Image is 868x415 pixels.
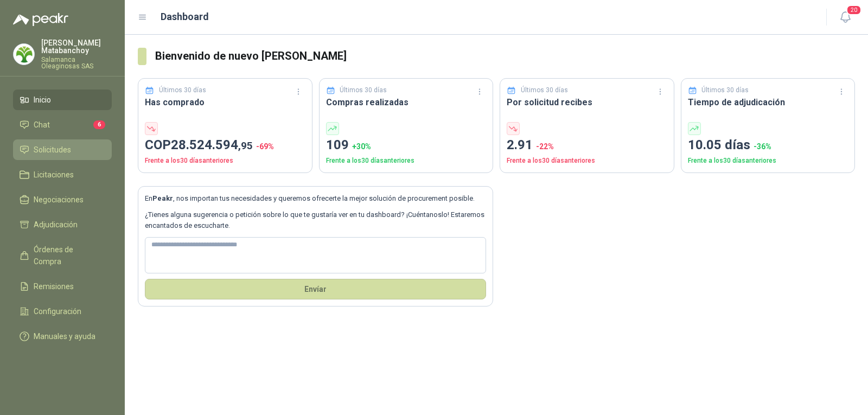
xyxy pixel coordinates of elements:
b: Peakr [152,194,173,202]
a: Licitaciones [13,164,112,185]
h3: Por solicitud recibes [507,95,667,109]
p: Últimos 30 días [701,85,749,95]
p: 109 [326,135,487,156]
p: Últimos 30 días [159,85,206,95]
h1: Dashboard [161,9,209,24]
p: Frente a los 30 días anteriores [145,156,305,166]
span: Chat [34,119,50,131]
span: -36 % [754,142,771,151]
span: -69 % [256,142,274,151]
span: 28.524.594 [171,137,253,152]
a: Configuración [13,301,112,322]
span: Órdenes de Compra [34,244,101,267]
button: 20 [835,8,855,27]
a: Órdenes de Compra [13,239,112,272]
span: Licitaciones [34,169,74,181]
span: Adjudicación [34,219,78,231]
p: Frente a los 30 días anteriores [507,156,667,166]
span: Negociaciones [34,194,84,206]
span: -22 % [536,142,554,151]
span: 20 [846,5,861,15]
h3: Bienvenido de nuevo [PERSON_NAME] [155,48,855,65]
span: Manuales y ayuda [34,330,95,342]
p: Salamanca Oleaginosas SAS [41,56,112,69]
h3: Tiempo de adjudicación [688,95,848,109]
a: Solicitudes [13,139,112,160]
a: Inicio [13,90,112,110]
a: Adjudicación [13,214,112,235]
a: Remisiones [13,276,112,297]
p: ¿Tienes alguna sugerencia o petición sobre lo que te gustaría ver en tu dashboard? ¡Cuéntanoslo! ... [145,209,486,232]
span: Solicitudes [34,144,71,156]
p: 10.05 días [688,135,848,156]
span: Remisiones [34,280,74,292]
p: [PERSON_NAME] Matabanchoy [41,39,112,54]
p: Frente a los 30 días anteriores [688,156,848,166]
button: Envíar [145,279,486,299]
img: Company Logo [14,44,34,65]
span: Configuración [34,305,81,317]
p: En , nos importan tus necesidades y queremos ofrecerte la mejor solución de procurement posible. [145,193,486,204]
a: Manuales y ayuda [13,326,112,347]
p: Últimos 30 días [521,85,568,95]
span: Inicio [34,94,51,106]
p: Últimos 30 días [340,85,387,95]
p: Frente a los 30 días anteriores [326,156,487,166]
span: 6 [93,120,105,129]
a: Negociaciones [13,189,112,210]
span: ,95 [238,139,253,152]
img: Logo peakr [13,13,68,26]
p: 2.91 [507,135,667,156]
h3: Has comprado [145,95,305,109]
h3: Compras realizadas [326,95,487,109]
p: COP [145,135,305,156]
span: + 30 % [352,142,371,151]
a: Chat6 [13,114,112,135]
